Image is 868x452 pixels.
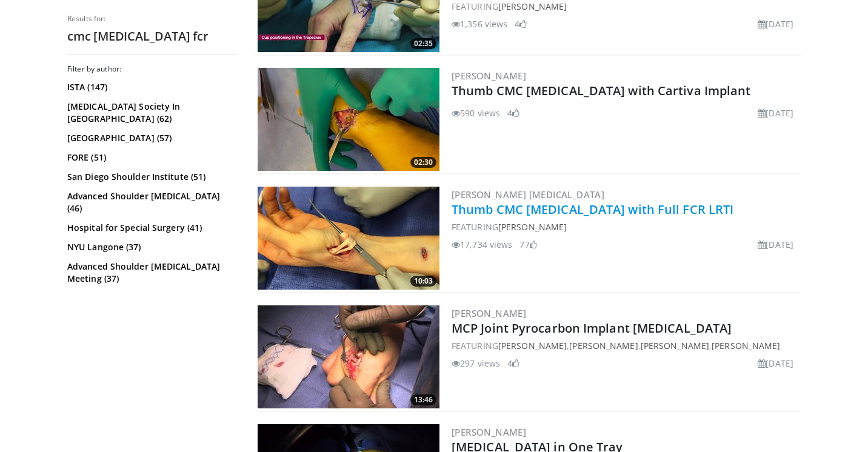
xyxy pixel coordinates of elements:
li: [DATE] [758,357,793,370]
a: FORE (51) [67,151,234,164]
li: 17,734 views [452,238,512,251]
a: [PERSON_NAME] [452,70,526,82]
a: Advanced Shoulder [MEDICAL_DATA] (46) [67,190,234,214]
img: 310db7ed-0e30-4937-9528-c0755f7da9bd.300x170_q85_crop-smart_upscale.jpg [258,305,439,408]
div: FEATURING , , , [452,339,798,352]
a: ISTA (147) [67,81,234,93]
a: [PERSON_NAME] [452,426,526,438]
li: [DATE] [758,18,793,30]
li: 4 [507,107,519,119]
a: [MEDICAL_DATA] Society In [GEOGRAPHIC_DATA] (62) [67,101,234,125]
a: Hospital for Special Surgery (41) [67,222,234,234]
a: [PERSON_NAME] [498,340,567,351]
a: [PERSON_NAME] [712,340,780,351]
p: Results for: [67,14,237,24]
li: [DATE] [758,238,793,251]
span: 02:35 [410,38,436,49]
h2: cmc [MEDICAL_DATA] fcr [67,28,237,44]
li: 4 [515,18,527,30]
a: Thumb CMC [MEDICAL_DATA] with Cartiva Implant [452,82,751,99]
a: 02:30 [258,68,439,171]
li: 590 views [452,107,500,119]
li: 297 views [452,357,500,370]
a: MCP Joint Pyrocarbon Implant [MEDICAL_DATA] [452,320,732,336]
a: NYU Langone (37) [67,241,234,253]
a: [PERSON_NAME] [498,221,567,233]
a: Advanced Shoulder [MEDICAL_DATA] Meeting (37) [67,261,234,285]
span: 13:46 [410,394,436,405]
img: 155faa92-facb-4e6b-8eb7-d2d6db7ef378.300x170_q85_crop-smart_upscale.jpg [258,187,439,290]
li: 1,356 views [452,18,507,30]
li: 4 [507,357,519,370]
a: [GEOGRAPHIC_DATA] (57) [67,132,234,144]
li: 77 [519,238,536,251]
a: [PERSON_NAME] [641,340,709,351]
a: San Diego Shoulder Institute (51) [67,171,234,183]
a: [PERSON_NAME] [452,307,526,319]
a: [PERSON_NAME] [MEDICAL_DATA] [452,188,604,201]
a: Thumb CMC [MEDICAL_DATA] with Full FCR LRTI [452,201,733,218]
a: [PERSON_NAME] [569,340,638,351]
span: 02:30 [410,157,436,168]
a: 10:03 [258,187,439,290]
a: [PERSON_NAME] [498,1,567,12]
li: [DATE] [758,107,793,119]
span: 10:03 [410,276,436,287]
img: 70fc804b-204f-43f2-aa9b-e9d77a118c9c.300x170_q85_crop-smart_upscale.jpg [258,68,439,171]
h3: Filter by author: [67,64,237,74]
div: FEATURING [452,221,798,233]
a: 13:46 [258,305,439,408]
